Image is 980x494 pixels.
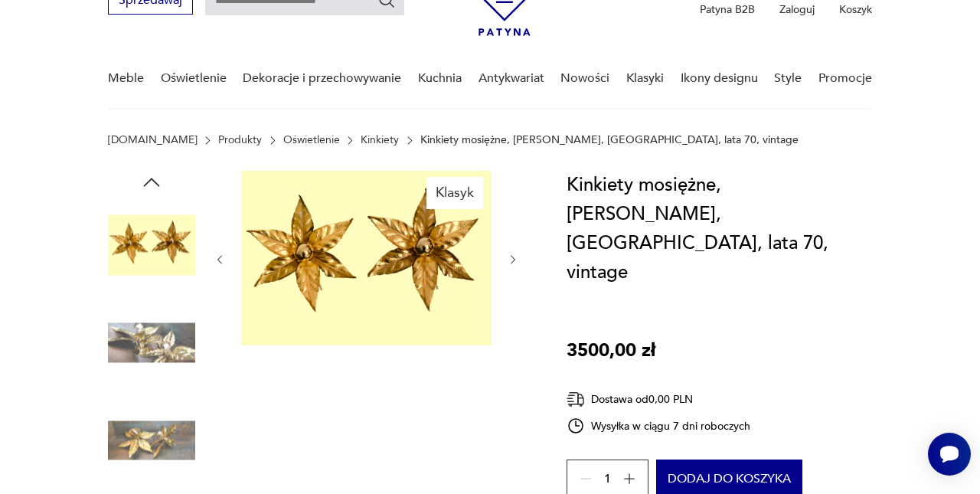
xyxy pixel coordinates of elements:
a: Ikony designu [681,49,758,108]
div: Klasyk [426,177,483,209]
a: [DOMAIN_NAME] [108,134,198,146]
img: Zdjęcie produktu Kinkiety mosiężne, Willy Daro, Belgia, lata 70, vintage [108,299,195,387]
p: Koszyk [839,2,872,17]
p: Kinkiety mosiężne, [PERSON_NAME], [GEOGRAPHIC_DATA], lata 70, vintage [420,134,799,146]
a: Antykwariat [479,49,544,108]
p: Patyna B2B [700,2,755,17]
a: Meble [108,49,144,108]
a: Oświetlenie [283,134,340,146]
img: Zdjęcie produktu Kinkiety mosiężne, Willy Daro, Belgia, lata 70, vintage [241,171,492,345]
img: Zdjęcie produktu Kinkiety mosiężne, Willy Daro, Belgia, lata 70, vintage [108,397,195,484]
img: Ikona dostawy [567,390,585,409]
iframe: Smartsupp widget button [928,433,971,476]
img: Zdjęcie produktu Kinkiety mosiężne, Willy Daro, Belgia, lata 70, vintage [108,201,195,289]
a: Kinkiety [361,134,399,146]
p: 3500,00 zł [567,336,655,365]
h1: Kinkiety mosiężne, [PERSON_NAME], [GEOGRAPHIC_DATA], lata 70, vintage [567,171,872,287]
div: Wysyłka w ciągu 7 dni roboczych [567,417,750,435]
a: Oświetlenie [161,49,227,108]
p: Zaloguj [779,2,815,17]
a: Dekoracje i przechowywanie [243,49,401,108]
a: Produkty [218,134,262,146]
a: Style [774,49,802,108]
a: Kuchnia [418,49,462,108]
a: Klasyki [626,49,664,108]
a: Promocje [818,49,872,108]
div: Dostawa od 0,00 PLN [567,390,750,409]
a: Nowości [560,49,609,108]
span: 1 [604,474,611,484]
